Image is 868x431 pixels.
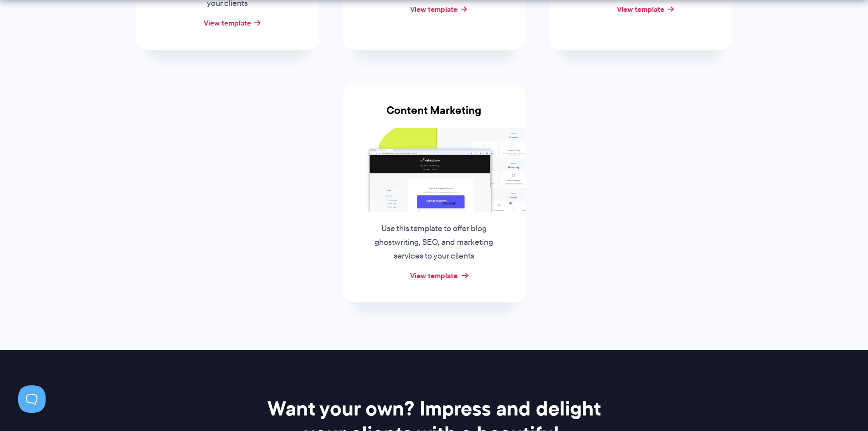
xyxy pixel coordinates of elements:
[204,17,251,28] a: View template
[365,222,503,263] p: Use this template to offer blog ghostwriting, SEO, and marketing services to your clients
[410,4,457,15] a: View template
[18,385,46,413] iframe: Toggle Customer Support
[617,4,664,15] a: View template
[343,104,526,128] h3: Content Marketing
[410,270,457,281] a: View template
